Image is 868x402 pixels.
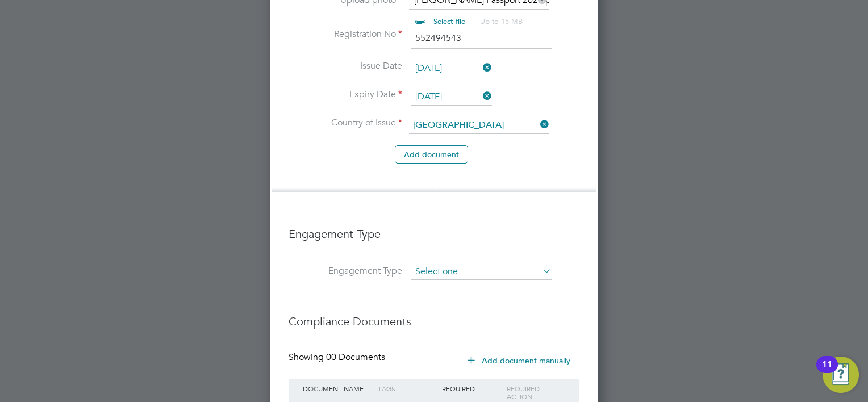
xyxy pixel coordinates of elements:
[289,215,579,241] h3: Engagement Type
[822,365,832,379] div: 11
[289,351,387,363] div: Showing
[409,117,549,134] input: Search for...
[289,60,402,72] label: Issue Date
[411,264,552,280] input: Select one
[289,117,402,129] label: Country of Issue
[289,265,402,277] label: Engagement Type
[395,145,468,164] button: Add document
[439,379,503,398] div: Required
[460,351,579,370] button: Add document manually
[300,379,375,398] div: Document Name
[326,351,385,363] span: 00 Documents
[411,89,492,106] input: Select one
[375,379,439,398] div: Tags
[411,60,492,77] input: Select one
[289,28,402,40] label: Registration No
[289,303,579,329] h3: Compliance Documents
[823,357,859,393] button: Open Resource Center, 11 new notifications
[289,89,402,101] label: Expiry Date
